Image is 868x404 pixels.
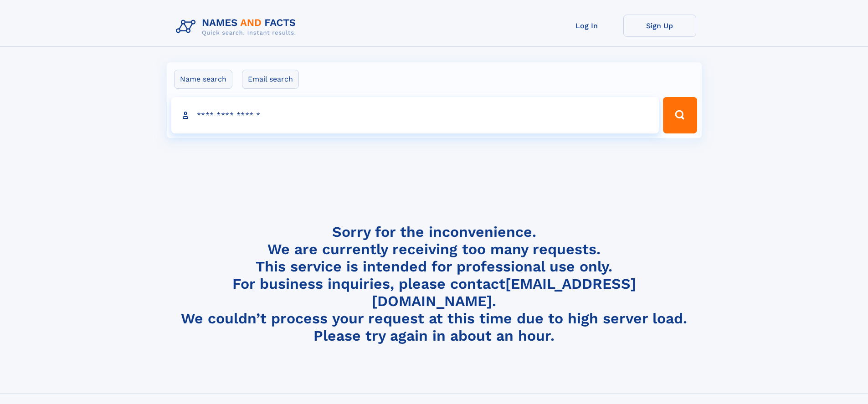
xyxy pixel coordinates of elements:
[174,70,232,89] label: Name search
[172,223,696,345] h4: Sorry for the inconvenience. We are currently receiving too many requests. This service is intend...
[372,275,636,310] a: [EMAIL_ADDRESS][DOMAIN_NAME]
[550,15,623,37] a: Log In
[172,15,303,39] img: Logo Names and Facts
[242,70,299,89] label: Email search
[663,97,697,133] button: Search Button
[171,97,659,133] input: search input
[623,15,696,37] a: Sign Up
